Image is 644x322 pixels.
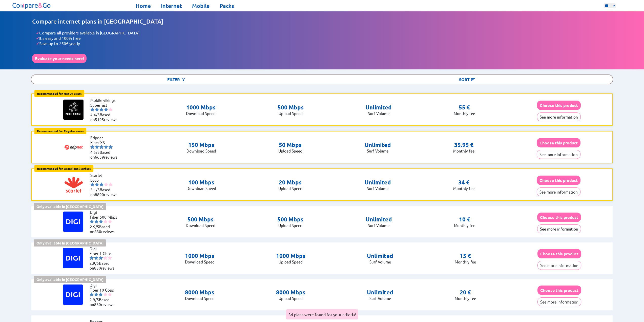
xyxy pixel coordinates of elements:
img: starnr1 [90,145,94,149]
span: 5195 [95,117,104,122]
span: 830 [94,302,101,307]
span: ✓ [36,35,39,41]
img: starnr3 [99,145,103,149]
li: Compare all providers available in [GEOGRAPHIC_DATA] [36,30,612,35]
li: Digi [90,283,120,288]
p: 34 € [458,179,469,186]
p: Download Speed [186,111,216,116]
li: Mobile vikings [90,98,121,103]
a: See more information [537,190,580,194]
p: Upload Speed [278,148,302,153]
p: 55 € [459,104,470,111]
button: Choose this product [537,138,580,147]
img: Button open the sorting menu [470,77,475,82]
div: Filter [31,75,322,84]
a: See more information [537,226,581,231]
img: starnr4 [104,107,108,111]
a: Choose this product [537,251,581,256]
p: Download Speed [185,296,215,301]
p: Monthly fee [455,296,476,301]
a: See more information [537,115,581,119]
img: starnr2 [95,107,99,111]
p: 150 Mbps [186,141,216,148]
img: starnr3 [99,182,103,186]
button: See more information [537,224,581,233]
span: 4.4/5 [90,112,100,117]
img: starnr1 [90,107,94,111]
p: Unlimited [366,216,392,223]
span: 830 [94,229,101,234]
b: Recommended for Occasional surfers [37,166,91,171]
li: Based on reviews [90,112,121,122]
img: starnr3 [99,107,103,111]
p: Unlimited [367,252,393,259]
b: Only available in [GEOGRAPHIC_DATA] [36,277,103,282]
a: See more information [537,152,580,157]
p: Surf Volume [366,223,392,228]
p: 20 € [460,289,471,296]
span: 2.9/5 [90,297,99,302]
p: 1000 Mbps [185,252,215,259]
p: Upload Speed [278,186,302,191]
p: Surf Volume [367,296,393,301]
span: 6659 [95,155,104,159]
a: Packs [220,2,234,9]
p: 500 Mbps [277,216,303,223]
li: Scarlet [90,173,121,178]
img: starnr2 [94,219,98,223]
p: 8000 Mbps [185,289,215,296]
img: starnr2 [95,182,99,186]
p: Upload Speed [277,223,303,228]
img: starnr1 [90,219,94,223]
li: Fiber XS [90,140,121,145]
button: See more information [537,261,581,270]
img: Logo of Digi [63,248,83,268]
img: starnr4 [103,219,108,223]
li: Based on reviews [90,150,121,159]
p: Upload Speed [276,296,305,301]
li: Based on reviews [90,187,121,197]
img: Logo of Digi [63,285,83,305]
p: 10 € [459,216,470,223]
div: 34 plans were found for your criteria! [286,309,358,319]
img: starnr4 [103,292,107,296]
li: It's easy and 100% free [36,35,612,41]
img: Logo of Edpnet [64,137,84,157]
button: Choose this product [537,176,580,185]
li: Loco [90,178,121,182]
p: Download Speed [186,223,215,228]
span: 2.9/5 [90,224,99,229]
p: 20 Mbps [278,179,302,186]
span: 3.1/5 [90,187,100,192]
li: Edpnet [90,135,121,140]
img: Logo of Digi [63,212,83,232]
li: Based on reviews [90,297,120,307]
p: Unlimited [367,289,393,296]
img: starnr5 [108,292,112,296]
img: starnr1 [90,256,94,260]
img: starnr2 [94,256,98,260]
img: Logo of Compare&Go [11,1,52,10]
li: Fiber 1 Gbps [90,251,120,256]
div: Sort [322,75,612,84]
b: Recommended for Heavy users [37,91,82,96]
li: Save up to 250€ yearly [36,41,612,46]
b: Recommended for Regular users [37,129,84,133]
p: 15 € [460,252,471,259]
img: Button open the filtering menu [181,77,186,82]
img: starnr3 [99,219,103,223]
button: See more information [537,150,580,159]
span: ✓ [36,30,39,35]
a: Mobile [192,2,210,9]
p: Monthly fee [454,223,475,228]
p: Surf Volume [365,186,391,191]
button: See more information [537,297,581,306]
p: Monthly fee [455,259,476,264]
p: Download Speed [186,148,216,153]
img: starnr4 [104,145,108,149]
p: Surf Volume [365,148,391,153]
a: Choose this product [537,215,581,220]
li: Digi [90,210,120,215]
b: Only available in [GEOGRAPHIC_DATA] [36,204,103,209]
img: Logo of Mobile vikings [63,100,84,120]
